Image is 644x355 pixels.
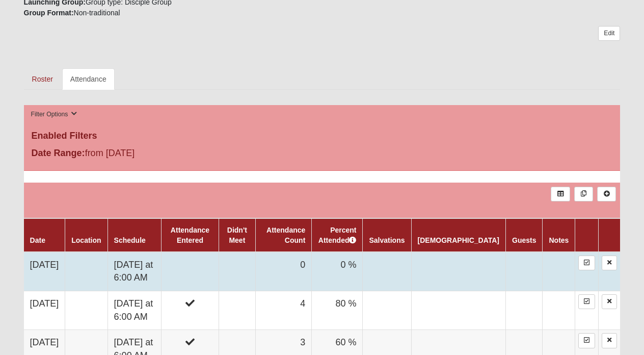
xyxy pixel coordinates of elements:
strong: Group Format: [24,9,74,17]
a: Attendance Entered [171,226,209,244]
a: Enter Attendance [578,294,595,309]
a: Attendance [62,68,115,90]
a: Alt+N [597,187,616,201]
a: Attendance Count [266,226,305,244]
td: [DATE] at 6:00 AM [108,291,161,329]
a: Delete [602,256,617,270]
td: 4 [255,291,312,329]
a: Schedule [114,236,146,244]
td: 80 % [312,291,363,329]
button: Filter Options [28,109,81,120]
th: [DEMOGRAPHIC_DATA] [411,218,505,252]
td: 0 % [312,252,363,291]
td: [DATE] [24,291,65,329]
a: Notes [549,236,569,244]
td: [DATE] at 6:00 AM [108,252,161,291]
td: 0 [255,252,312,291]
th: Guests [506,218,543,252]
td: [DATE] [24,252,65,291]
a: Delete [602,333,617,348]
a: Location [71,236,101,244]
a: Merge Records into Merge Template [574,187,593,201]
a: Delete [602,294,617,309]
h4: Enabled Filters [32,131,613,142]
label: Date Range: [32,146,85,160]
a: Roster [24,68,61,90]
div: from [DATE] [24,146,223,163]
a: Enter Attendance [578,256,595,270]
a: Edit [598,26,620,41]
a: Percent Attended [318,226,357,244]
th: Salvations [363,218,411,252]
a: Date [30,236,45,244]
a: Didn't Meet [227,226,247,244]
a: Enter Attendance [578,333,595,348]
a: Export to Excel [551,187,570,201]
